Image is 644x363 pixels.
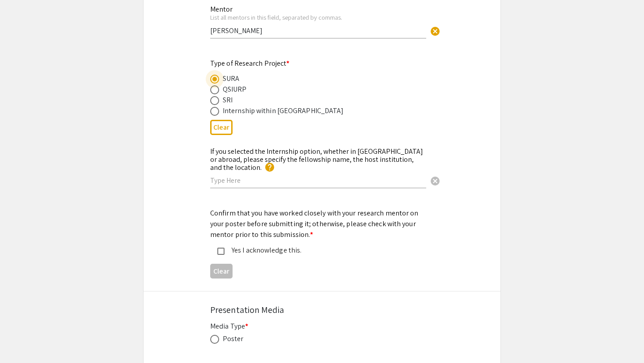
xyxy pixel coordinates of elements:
[426,21,444,39] button: Clear
[430,26,441,37] span: cancel
[264,162,275,173] mat-icon: help
[210,321,248,331] mat-label: Media Type
[210,147,423,172] mat-label: If you selected the Internship option, whether in [GEOGRAPHIC_DATA] or abroad, please specify the...
[210,264,233,279] button: Clear
[225,245,412,256] div: Yes I acknowledge this.
[223,84,247,95] div: QSIURP
[210,208,419,239] mat-label: Confirm that you have worked closely with your research mentor on your poster before submitting i...
[426,172,444,190] button: Clear
[210,4,233,14] mat-label: Mentor
[210,59,290,68] mat-label: Type of Research Project
[210,13,426,21] div: List all mentors in this field, separated by commas.
[7,323,38,356] iframe: Chat
[210,303,434,317] div: Presentation Media
[223,73,239,84] div: SURA
[430,176,441,186] span: cancel
[223,333,244,344] div: Poster
[210,176,426,185] input: Type Here
[210,26,426,35] input: Type Here
[223,106,344,116] div: Internship within [GEOGRAPHIC_DATA]
[223,95,233,106] div: SRI
[210,120,233,135] button: Clear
